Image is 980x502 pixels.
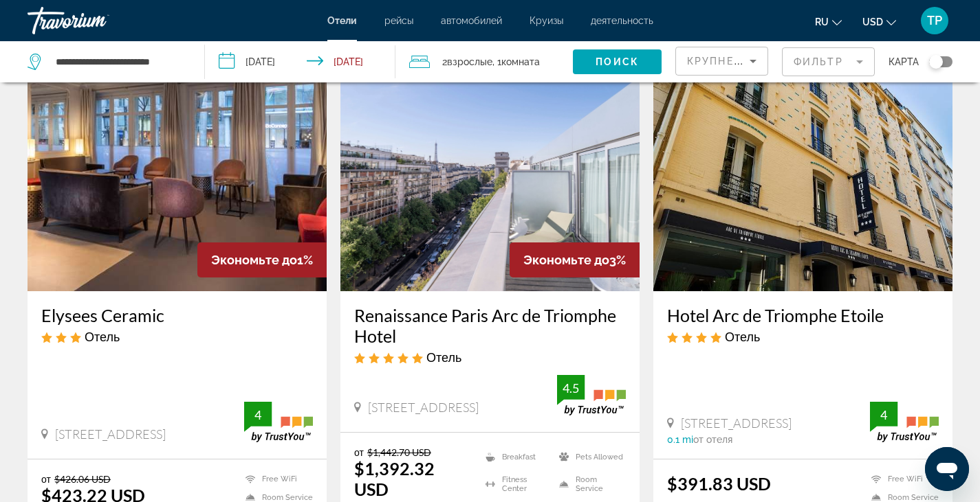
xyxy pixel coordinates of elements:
li: Pets Allowed [552,446,626,467]
a: деятельность [591,15,653,26]
button: User Menu [917,6,952,35]
a: автомобилей [441,15,502,26]
span: Поиск [596,56,639,67]
span: карта [889,52,919,71]
a: Travorium [28,3,165,38]
span: Отель [725,329,760,344]
span: [STREET_ADDRESS] [55,426,166,442]
span: Экономьте до [211,253,297,267]
span: от [354,446,364,458]
button: Поиск [573,49,662,74]
span: [STREET_ADDRESS] [368,400,479,415]
span: Взрослые [447,56,492,67]
img: trustyou-badge.svg [870,402,939,442]
span: , 1 [492,52,540,71]
button: Change language [815,12,842,32]
button: Change currency [862,12,896,32]
li: Fitness Center [479,474,552,494]
span: от отеля [693,434,732,445]
span: Экономьте до [523,253,609,267]
li: Room Service [552,474,626,494]
span: Отель [85,329,120,344]
iframe: Кнопка запуска окна обмена сообщениями [925,447,969,491]
button: Travelers: 2 adults, 0 children [395,41,573,82]
span: [STREET_ADDRESS] [681,415,792,431]
span: Крупнейшие сбережения [687,56,854,67]
button: Filter [782,47,875,77]
span: ru [815,16,829,27]
ins: $1,392.32 USD [354,458,435,499]
div: 4 star Hotel [667,329,939,344]
span: Комната [501,56,540,67]
li: Free WiFi [239,473,313,485]
img: trustyou-badge.svg [244,402,313,442]
span: TP [927,14,942,27]
div: 3% [510,242,640,277]
span: 0.1 mi [667,434,693,445]
span: Отель [426,350,461,365]
del: $426.06 USD [54,473,111,485]
img: Hotel image [28,71,327,291]
span: USD [862,16,883,27]
button: Toggle map [919,56,952,68]
a: Elysees Ceramic [41,305,313,326]
a: Круизы [530,15,563,26]
del: $1,442.70 USD [367,446,431,458]
a: рейсы [384,15,413,26]
div: 5 star Hotel [354,350,626,365]
ins: $391.83 USD [667,473,771,494]
span: от [41,473,51,485]
mat-select: Sort by [687,53,756,69]
a: Отели [327,15,357,26]
li: Free WiFi [864,473,939,485]
button: Check-in date: Nov 28, 2025 Check-out date: Nov 30, 2025 [205,41,396,82]
div: 3 star Hotel [41,329,313,344]
li: Breakfast [479,446,552,467]
img: Hotel image [340,71,640,291]
span: 2 [442,52,492,71]
img: trustyou-badge.svg [557,375,626,415]
div: 4.5 [557,380,585,396]
a: Renaissance Paris Arc de Triomphe Hotel [354,305,626,346]
div: 1% [197,242,327,277]
div: 4 [244,407,272,423]
a: Hotel Arc de Triomphe Etoile [667,305,939,326]
div: 4 [870,407,897,423]
img: Hotel image [653,71,952,291]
